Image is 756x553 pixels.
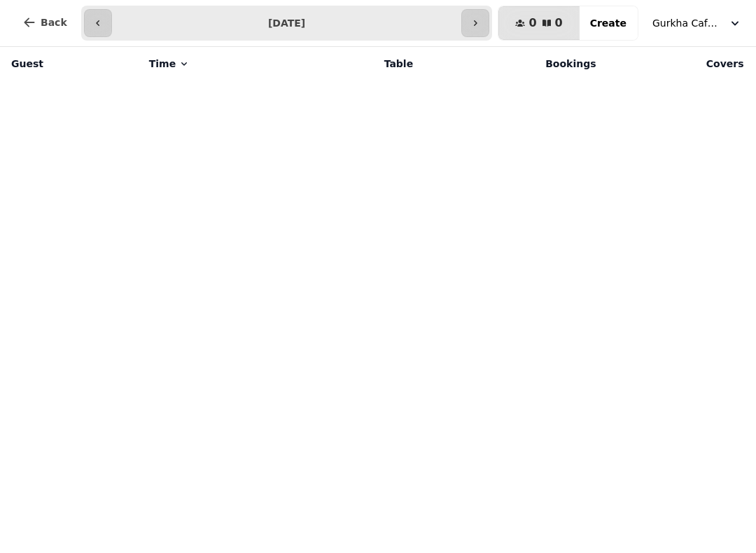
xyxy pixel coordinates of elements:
span: 0 [528,17,536,29]
button: Back [11,6,78,39]
span: Back [41,17,67,27]
button: Time [149,57,190,71]
th: Table [297,47,421,80]
span: Time [149,57,176,71]
span: Create [590,18,626,28]
button: Gurkha Cafe & Restauarant [644,10,750,36]
button: Create [579,6,638,40]
button: 00 [498,6,579,40]
span: Gurkha Cafe & Restauarant [652,16,722,30]
th: Covers [605,47,752,80]
span: 0 [555,17,563,29]
th: Bookings [421,47,604,80]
